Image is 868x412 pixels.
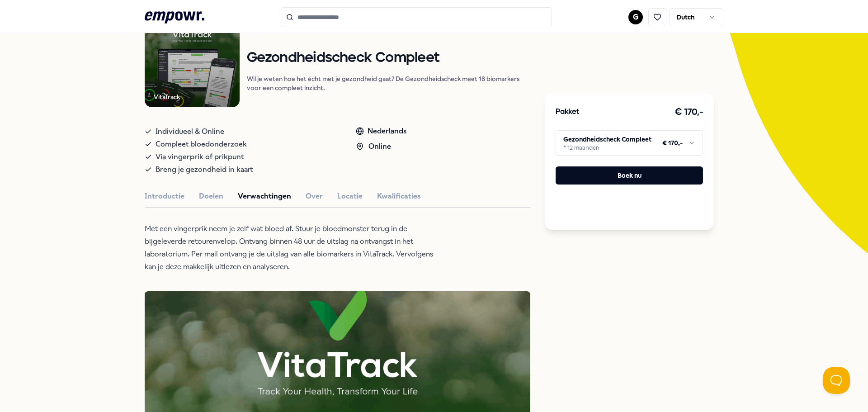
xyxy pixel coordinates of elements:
[247,74,531,92] p: Wil je weten hoe het écht met je gezondheid gaat? De Gezondheidscheck meet 18 biomarkers voor een...
[281,7,552,27] input: Search for products, categories or subcategories
[145,13,240,108] img: Product Image
[156,138,247,151] span: Compleet bloedonderzoek
[628,10,643,24] button: G
[145,223,439,273] p: Met een vingerprik neem je zelf wat bloed af. Stuur je bloedmonster terug in de bijgeleverde reto...
[145,190,184,202] button: Introductie
[823,367,850,394] iframe: Help Scout Beacon - Open
[156,151,244,163] span: Via vingerprik of prikpunt
[238,190,291,202] button: Verwachtingen
[356,125,406,137] div: Nederlands
[675,105,703,119] h3: € 170,-
[337,190,363,202] button: Locatie
[199,190,223,202] button: Doelen
[356,141,406,152] div: Online
[154,92,180,102] div: VitaTrack
[377,190,421,202] button: Kwalificaties
[247,50,531,66] h1: Gezondheidscheck Compleet
[156,125,224,138] span: Individueel & Online
[556,106,579,118] h3: Pakket
[306,190,323,202] button: Over
[556,166,703,185] button: Boek nu
[156,163,253,176] span: Breng je gezondheid in kaart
